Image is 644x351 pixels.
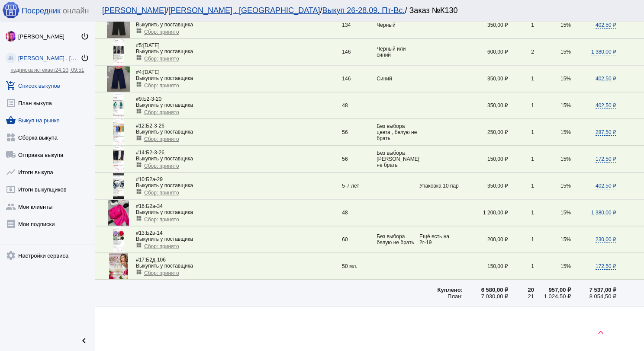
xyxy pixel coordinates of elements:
[571,287,616,293] div: 7 537,00 ₽
[463,183,508,189] div: 350,00 ₽
[596,236,616,243] span: 230,00 ₽
[377,119,419,146] td: Без выбора цвета , белую не брать
[342,183,377,189] div: 5-7 лет
[136,230,163,236] span: Б2в-14
[102,6,628,15] div: / / / Заказ №К130
[136,42,143,48] span: #5:
[342,129,377,135] div: 56
[342,263,377,269] div: 50 мл.
[136,129,342,135] div: Выкупить у поставщика
[508,183,534,189] div: 1
[136,69,143,75] span: #4:
[508,22,534,28] div: 1
[508,263,534,269] div: 1
[136,28,142,34] mat-icon: widgets
[113,173,124,199] img: mHV09p.jpg
[596,263,616,270] span: 172,50 ₽
[144,270,179,276] span: Сбор: принято
[463,293,508,300] div: 7 030,00 ₽
[342,156,377,162] div: 56
[107,66,130,92] img: V2GDvm.jpg
[6,150,16,160] mat-icon: local_shipping
[136,269,142,275] mat-icon: widgets
[463,129,508,135] div: 250,00 ₽
[136,257,166,263] span: Б2д-106
[508,129,534,135] div: 1
[136,135,142,141] mat-icon: widgets
[377,146,419,172] td: Без выбора , [PERSON_NAME] не брать
[596,76,616,82] span: 402,50 ₽
[508,287,534,293] div: 20
[144,217,179,223] span: Сбор: принято
[136,69,159,75] span: [DATE]
[342,236,377,243] div: 60
[136,156,342,162] div: Выкупить у поставщика
[6,184,16,195] mat-icon: local_atm
[144,243,179,249] span: Сбор: принято
[136,42,159,48] span: [DATE]
[596,327,606,338] mat-icon: keyboard_arrow_up
[113,227,124,252] img: z0hpY5.jpg
[113,119,124,145] img: YOrbS8.jpg
[2,1,19,19] img: apple-icon-60x60.png
[63,6,89,16] span: онлайн
[6,31,16,41] img: 73xLq58P2BOqs-qIllg3xXCtabieAB0OMVER0XTxHpc0AjG-Rb2SSuXsq4It7hEfqgBcQNho.jpg
[136,123,146,129] span: #12:
[571,293,616,300] div: 8 054,50 ₽
[560,49,571,55] span: 15%
[508,76,534,82] div: 1
[136,150,164,156] span: Б2-3-26
[10,67,84,73] a: подписка истекает24.10, 09:51
[144,56,179,62] span: Сбор: принято
[6,250,16,261] mat-icon: settings
[6,98,16,108] mat-icon: list_alt
[6,219,16,229] mat-icon: receipt
[136,150,146,156] span: #14:
[107,12,130,38] img: e1tAoO.jpg
[168,6,320,15] a: [PERSON_NAME] . [GEOGRAPHIC_DATA]
[463,236,508,243] div: 200,00 ₽
[419,233,463,246] app-description-cutted: Ещё есть на 2г-19
[80,32,89,41] mat-icon: power_settings_new
[144,83,179,89] span: Сбор: принято
[419,287,463,293] div: Куплено:
[18,33,80,40] div: [PERSON_NAME]
[79,335,89,346] mat-icon: chevron_left
[136,176,163,182] span: Б2а-29
[136,215,142,221] mat-icon: widgets
[136,48,342,54] div: Выкупить у поставщика
[463,210,508,216] div: 1 200,00 ₽
[596,156,616,163] span: 172,50 ₽
[508,156,534,162] div: 1
[136,162,142,168] mat-icon: widgets
[136,230,146,236] span: #13:
[463,76,508,82] div: 350,00 ₽
[113,93,124,118] img: oQqON7.jpg
[419,293,463,300] div: План:
[377,12,419,38] td: Чёрный
[508,102,534,108] div: 1
[534,287,571,293] div: 957,00 ₽
[144,109,179,115] span: Сбор: принято
[6,115,16,125] mat-icon: shopping_basket
[596,102,616,109] span: 402,50 ₽
[342,76,377,82] div: 146
[113,39,124,65] img: U4azMF.jpg
[419,183,463,189] app-description-cutted: Упаковка 10 пар
[377,66,419,92] td: Синий
[108,200,129,226] img: J3m100.jpg
[136,96,161,102] span: Б2-3-20
[55,67,84,73] span: 24.10, 09:51
[534,293,571,300] div: 1 024,50 ₽
[560,183,571,189] span: 15%
[377,227,419,253] td: Без выбора , белую не брать
[6,167,16,177] mat-icon: show_chart
[136,123,164,129] span: Б2-3-26
[6,132,16,143] mat-icon: widgets
[136,263,342,269] div: Выкупить у поставщика
[463,102,508,108] div: 350,00 ₽
[22,6,61,16] span: Посредник
[144,136,179,142] span: Сбор: принято
[596,22,616,29] span: 402,50 ₽
[113,146,124,172] img: XafgPK.jpg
